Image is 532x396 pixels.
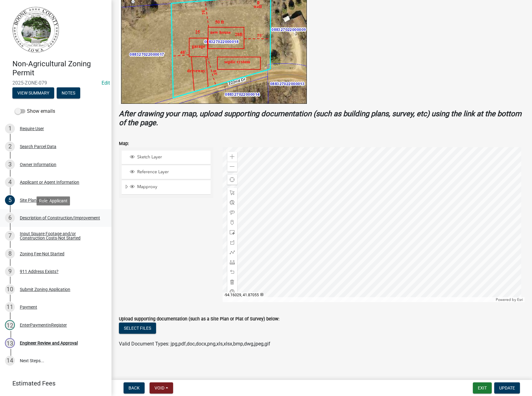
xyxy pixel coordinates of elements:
[5,266,15,276] div: 9
[5,142,15,152] div: 2
[5,231,15,241] div: 7
[122,180,211,195] li: Mapproxy
[473,382,492,394] button: Exit
[155,385,164,390] span: Void
[57,87,80,99] button: Notes
[5,213,15,223] div: 6
[150,382,173,394] button: Void
[119,317,279,321] label: Upload supporting documentation (such as a Site Plan or Plat of Survey) below:
[494,297,525,302] div: Powered by
[12,59,107,77] h4: Non-Agricultural Zoning Permit
[129,385,140,390] span: Back
[122,151,211,165] li: Sketch Layer
[119,341,270,347] span: Valid Document Types: jpg,pdf,doc,docx,png,xls,xlsx,bmp,dwg,jpeg,gif
[20,144,56,149] div: Search Parcel Data
[5,338,15,348] div: 13
[12,80,99,86] span: 2025-ZONE-079
[12,7,59,53] img: Boone County, Iowa
[119,142,129,146] label: Map:
[5,320,15,330] div: 12
[5,249,15,259] div: 8
[119,109,521,127] strong: After drawing your map, upload supporting documentation (such as building plans, survey, etc) usi...
[20,198,50,202] div: Site Plan Details
[5,377,102,389] a: Estimated Fees
[129,169,208,175] div: Reference Layer
[12,87,54,99] button: View Summary
[5,284,15,294] div: 10
[57,91,80,96] wm-modal-confirm: Notes
[20,252,64,256] div: Zoning Fee-Not Started
[136,184,208,190] span: Mapproxy
[517,297,523,302] a: Esri
[20,216,100,220] div: Description of Construction/Improvement
[227,175,237,185] div: Find my location
[5,356,15,366] div: 14
[136,154,208,160] span: Sketch Layer
[227,152,237,162] div: Zoom in
[15,108,55,115] label: Show emails
[20,126,44,131] div: Require User
[20,287,70,292] div: Submit Zoning Application
[20,269,59,274] div: 911 Address Exists?
[136,169,208,175] span: Reference Layer
[5,195,15,205] div: 5
[129,184,208,190] div: Mapproxy
[20,305,37,309] div: Payment
[494,382,520,394] button: Update
[227,162,237,172] div: Zoom out
[20,231,102,240] div: Input Square Footage and/or Construction Costs-Not Started
[121,149,211,196] ul: Layer List
[102,80,110,86] wm-modal-confirm: Edit Application Number
[37,196,70,205] div: Role: Applicant
[122,165,211,179] li: Reference Layer
[5,160,15,169] div: 3
[124,184,129,191] span: Expand
[20,341,78,345] div: Engineer Review and Approval
[20,323,67,327] div: EnterPaymentInRegister
[20,162,56,167] div: Owner Information
[5,302,15,312] div: 11
[129,154,208,161] div: Sketch Layer
[12,91,54,96] wm-modal-confirm: Summary
[102,80,110,86] a: Edit
[499,385,515,390] span: Update
[5,124,15,134] div: 1
[5,177,15,187] div: 4
[20,180,79,184] div: Applicant or Agent Information
[119,323,156,334] button: Select files
[124,382,145,394] button: Back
